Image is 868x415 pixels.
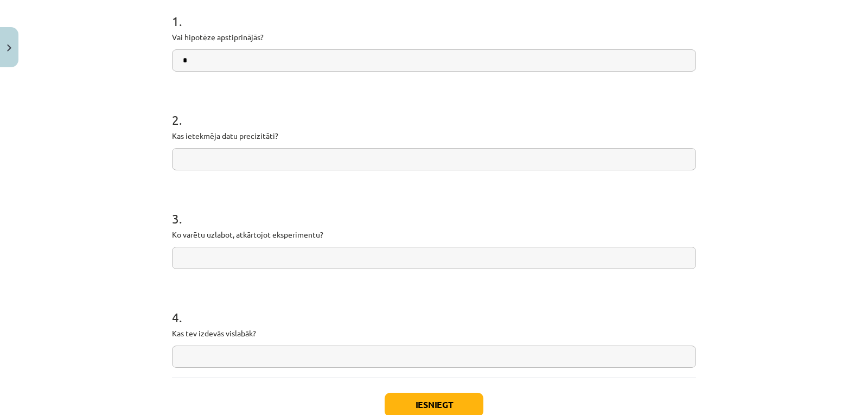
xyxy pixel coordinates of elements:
[7,44,11,52] img: icon-close-lesson-0947bae3869378f0d4975bcd49f059093ad1ed9edebbc8119c70593378902aed.svg
[172,229,696,240] p: Ko varētu uzlabot, atkārtojot eksperimentu?
[172,328,696,339] p: Kas tev izdevās vislabāk?
[172,130,696,142] p: Kas ietekmēja datu precizitāti?
[172,93,696,127] h1: 2 .
[172,192,696,226] h1: 3 .
[172,291,696,324] h1: 4 .
[172,31,696,43] p: Vai hipotēze apstiprinājās?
